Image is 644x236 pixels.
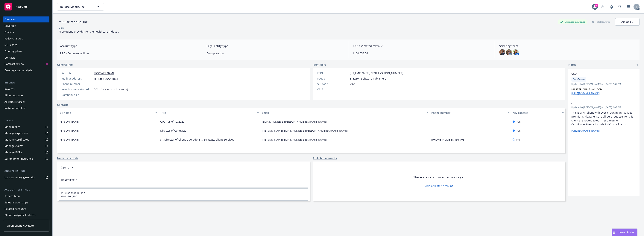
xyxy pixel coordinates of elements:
[516,120,521,124] span: Yes
[61,195,306,198] span: HealthTrio, LLC
[431,129,435,132] a: -
[4,174,36,180] div: Loss summary generator
[7,224,35,228] span: Open Client Navigator
[4,23,16,29] div: Coverage
[206,51,344,55] span: C-corporation
[4,206,26,212] div: Related accounts
[59,26,66,30] div: DBA: -
[4,130,28,136] div: Manage exposures
[4,105,26,111] div: Installment plans
[4,86,15,92] div: Invoices
[612,229,637,236] button: Nova Assist
[350,87,351,91] span: -
[571,72,627,76] span: CCD
[61,166,74,169] a: Zipari, Inc.
[61,191,86,195] a: mPulse Mobile, Inc.
[59,129,80,133] span: [PERSON_NAME]
[94,93,95,97] span: -
[62,93,92,97] div: Company size
[3,16,49,22] a: Overview
[595,4,598,7] div: 29
[59,111,153,115] div: Full name
[621,18,633,25] div: Actions
[94,82,95,86] span: -
[3,67,49,73] a: Coverage gap analysis
[3,81,49,85] div: Billing
[571,101,627,105] span: -
[313,63,326,67] span: Identifiers
[57,3,104,10] button: mPulse Mobile, Inc.
[3,36,49,42] a: Policy changes
[571,83,637,86] span: Updated by [PERSON_NAME] on [DATE] 2:07 PM
[94,71,116,75] a: [DOMAIN_NAME]
[599,3,607,10] a: Start snowing
[499,44,637,48] span: Servicing team
[160,120,184,124] span: CFO - as of 12/2022
[4,149,22,155] div: Manage BORs
[317,77,348,80] div: NAICS
[499,49,505,55] img: photo
[3,130,49,136] a: Manage exposures
[3,23,49,29] a: Coverage
[568,63,576,67] span: Notes
[4,124,20,130] div: Manage files
[625,3,632,10] a: Switch app
[57,108,159,117] button: Full name
[4,67,32,73] div: Coverage gap analysis
[57,63,73,67] span: General info
[353,51,490,55] span: $100,053.34
[4,42,17,48] div: SSC Cases
[571,92,600,95] a: [URL][DOMAIN_NAME]
[3,169,49,173] div: Analytics hub
[3,149,49,155] a: Manage BORs
[353,44,490,48] span: P&C estimated revenue
[4,212,36,218] div: Client navigator features
[506,49,512,55] img: photo
[160,138,234,141] span: Sr. Director of Client Operations & Strategy, Client Services
[615,18,640,26] button: Actions
[262,111,424,115] div: Email
[568,69,640,98] div: CCDCertificatesUpdatedby [PERSON_NAME] on [DATE] 2:07 PMMASTER DRIVE Incl. CCD: [URL][DOMAIN_NAME]
[313,156,337,160] a: Affiliated accounts
[4,55,15,61] div: Contacts
[3,55,49,61] a: Contacts
[571,111,637,126] p: This is a VIP client with over $100K in annualized premium. Please ensure all Cert requests for t...
[3,143,49,149] a: Manage claims
[94,87,128,91] span: 2011 (14 years in business)
[3,29,49,35] a: Policies
[160,111,255,115] div: Title
[3,92,49,98] a: Billing updates
[4,29,14,35] div: Policies
[3,206,49,212] a: Related accounts
[4,16,16,22] div: Overview
[413,175,465,179] span: There are no affiliated accounts yet
[431,111,505,115] div: Phone number
[511,108,565,117] button: Key contact
[571,88,603,91] strong: MASTER DRIVE Incl. CCD:
[431,138,469,141] a: [PHONE_NUMBER] Ext 7061
[59,30,119,33] span: AI solutions provider for the healthcare industry
[60,44,197,48] span: Account type
[61,178,78,182] a: HEALTH TRIO
[608,3,615,10] a: Report a Bug
[60,51,197,55] span: P&C - Commercial lines
[571,129,600,132] a: [URL][DOMAIN_NAME]
[619,231,634,234] span: Nova Assist
[60,5,93,9] span: mPulse Mobile, Inc.
[160,129,186,133] span: Director of Contracts
[558,19,587,24] div: Business Insurance
[430,108,511,117] button: Phone number
[3,137,49,143] a: Manage certificates
[3,119,49,122] div: Tools
[513,49,519,55] img: photo
[57,103,69,107] a: Contacts
[4,137,29,143] div: Manage certificates
[62,82,92,86] div: Phone number
[513,111,560,115] div: Key contact
[3,99,49,105] a: Account charges
[4,156,33,162] div: Summary of insurance
[635,63,640,67] a: add
[4,92,23,98] div: Billing updates
[612,229,616,236] div: Drag to move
